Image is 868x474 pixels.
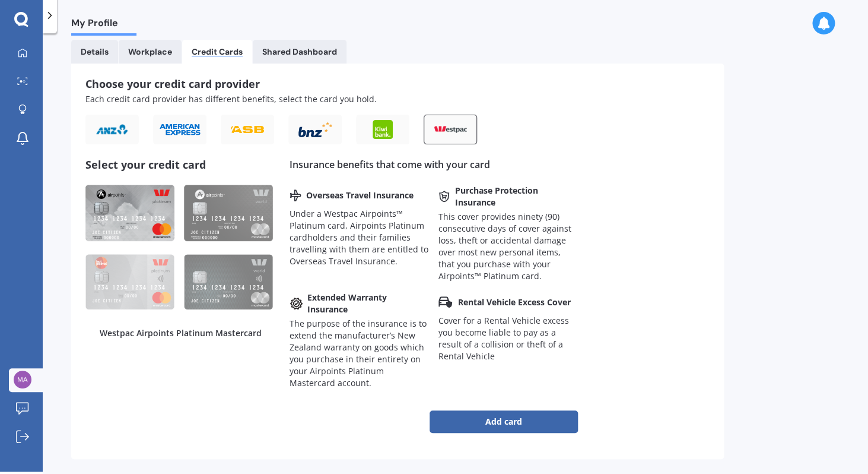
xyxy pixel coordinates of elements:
[85,93,377,105] span: Each credit card provider has different benefits, select the card you hold.
[298,122,332,138] img: BNZ
[231,126,264,133] img: ASB
[438,315,578,362] div: Cover for a Rental Vehicle excess you become liable to pay as a result of a collision or theft of...
[262,47,337,57] div: Shared Dashboard
[434,126,467,132] img: Westpac
[85,185,174,241] img: product-airpoints-platinum-mastercard-080920__ScaleMaxWidthWzQ4MF0_1.png
[81,47,109,57] div: Details
[96,124,129,135] img: ANZ
[85,77,260,91] span: Choose your credit card provider
[119,40,182,64] a: Workplace
[290,159,578,170] div: Insurance benefits that come with your card
[85,327,275,339] div: Westpac Airpoints Platinum Mastercard
[128,47,172,57] div: Workplace
[158,123,201,136] img: American Express
[373,120,392,139] img: KiwiBank
[184,185,273,241] img: product-airpoints-world-mastercard-080920__ScaleMaxWidthWzQ4MF0_1.png
[438,211,578,282] div: This cover provides ninety (90) consecutive days of cover against loss, theft or accidental damag...
[182,40,252,64] a: Credit Cards
[253,40,346,64] a: Shared Dashboard
[290,208,429,267] div: Under a Westpac Airpoints™ Platinum card, Airpoints Platinum cardholders and their families trave...
[184,254,273,310] img: product-hotpoints-world-mastercard-021020__ScaleMaxWidthWzQ4MF0_1.png
[306,189,414,201] span: Overseas Travel Insurance
[192,47,243,57] div: Credit Cards
[71,40,118,64] a: Details
[85,254,174,310] img: product-hotpoints-platinum-mastercard-021020__ScaleMaxWidthWzQ4MF0_1.png
[307,292,429,315] span: Extended Warranty Insurance
[455,185,578,208] span: Purchase Protection Insurance
[430,410,578,433] button: Add card
[290,318,429,389] div: The purpose of the insurance is to extend the manufacturer’s New Zealand warranty on goods which ...
[71,17,136,33] span: My Profile
[457,296,570,308] span: Rental Vehicle Excess Cover
[14,371,31,388] img: f42f11ebfbffb2260562d1aedcef46ca
[85,159,275,170] div: Select your credit card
